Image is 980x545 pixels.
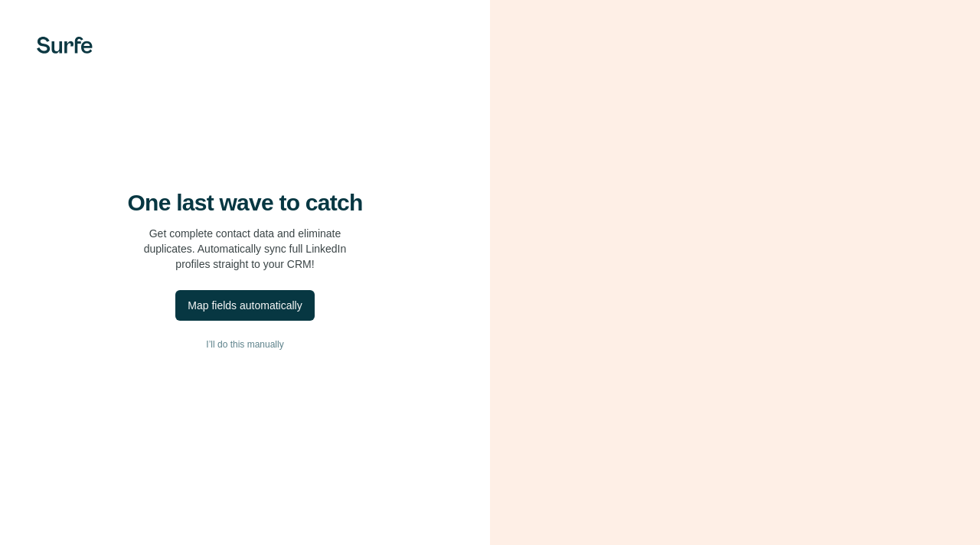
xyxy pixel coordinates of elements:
img: Surfe's logo [37,37,93,54]
p: Get complete contact data and eliminate duplicates. Automatically sync full LinkedIn profiles str... [144,226,347,272]
h4: One last wave to catch [128,189,363,217]
span: I’ll do this manually [206,338,283,351]
button: Map fields automatically [175,290,314,321]
button: I’ll do this manually [31,333,459,356]
div: Map fields automatically [188,298,302,313]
